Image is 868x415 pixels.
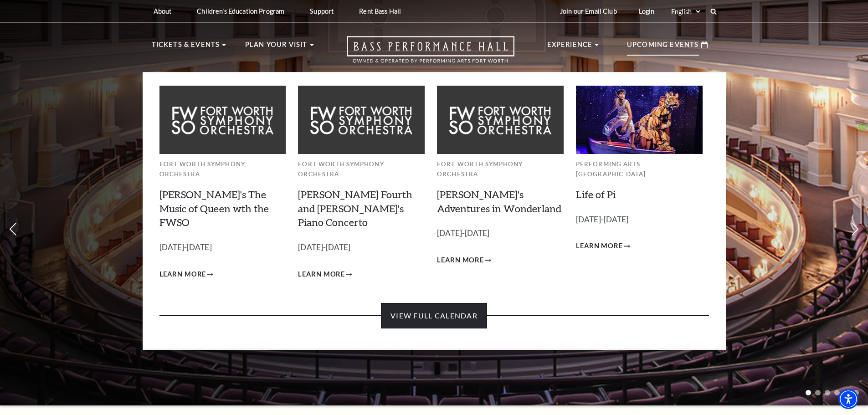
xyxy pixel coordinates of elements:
[437,86,564,154] img: Fort Worth Symphony Orchestra
[298,269,352,280] a: Learn More Brahms Fourth and Grieg's Piano Concerto
[314,36,547,72] a: Open this option
[437,255,484,266] span: Learn More
[298,86,425,154] img: Fort Worth Symphony Orchestra
[576,188,616,200] a: Life of Pi
[298,188,412,229] a: [PERSON_NAME] Fourth and [PERSON_NAME]'s Piano Concerto
[159,159,286,179] p: Fort Worth Symphony Orchestra
[437,227,564,240] p: [DATE]-[DATE]
[669,7,702,16] select: Select:
[381,303,487,328] a: View Full Calendar
[152,39,220,56] p: Tickets & Events
[159,86,286,154] img: Fort Worth Symphony Orchestra
[159,241,286,254] p: [DATE]-[DATE]
[159,188,269,229] a: [PERSON_NAME]'s The Music of Queen wth the FWSO
[159,269,214,280] a: Learn More Windborne's The Music of Queen wth the FWSO
[310,7,334,15] p: Support
[576,159,703,179] p: Performing Arts [GEOGRAPHIC_DATA]
[576,213,703,226] p: [DATE]-[DATE]
[437,188,561,215] a: [PERSON_NAME]'s Adventures in Wonderland
[154,7,172,15] p: About
[547,39,593,56] p: Experience
[627,39,699,56] p: Upcoming Events
[298,269,345,280] span: Learn More
[359,7,401,15] p: Rent Bass Hall
[838,389,858,409] div: Accessibility Menu
[576,241,630,252] a: Learn More Life of Pi
[437,159,564,179] p: Fort Worth Symphony Orchestra
[245,39,308,56] p: Plan Your Visit
[298,159,425,179] p: Fort Worth Symphony Orchestra
[159,269,206,280] span: Learn More
[576,86,703,154] img: Performing Arts Fort Worth
[298,241,425,254] p: [DATE]-[DATE]
[197,7,284,15] p: Children's Education Program
[576,241,623,252] span: Learn More
[437,255,491,266] a: Learn More Alice's Adventures in Wonderland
